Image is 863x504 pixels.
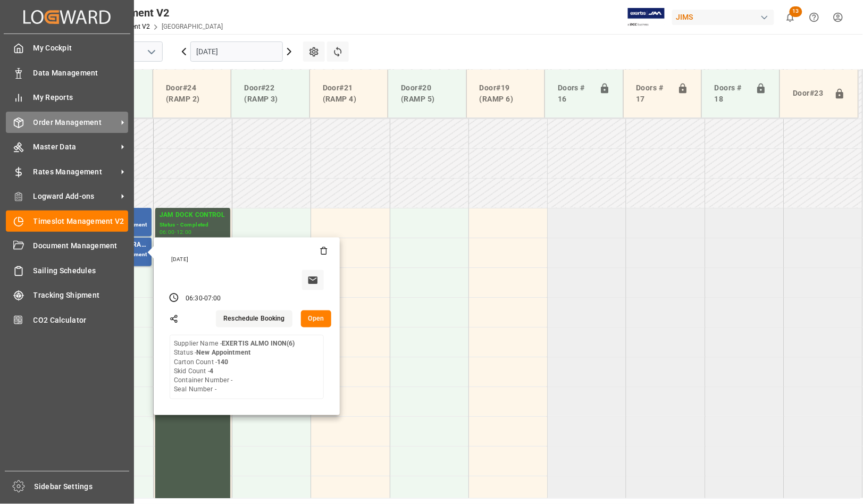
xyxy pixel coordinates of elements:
[6,309,128,330] a: CO2 Calculator
[397,78,457,109] div: Door#20 (RAMP 5)
[210,367,213,375] b: 4
[174,339,295,395] div: Supplier Name - Status - Carton Count - Skid Count - Container Number - Seal Number -
[672,7,778,27] button: JIMS
[301,310,332,327] button: Open
[190,41,283,62] input: DD-MM-YYYY
[177,230,192,234] div: 12:00
[33,92,129,103] span: My Reports
[186,294,203,304] div: 06:30
[33,315,129,326] span: CO2 Calculator
[35,481,130,492] span: Sidebar Settings
[175,230,177,234] div: -
[240,78,300,109] div: Door#22 (RAMP 3)
[790,6,802,17] span: 13
[628,8,665,27] img: Exertis%20JAM%20-%20Email%20Logo.jpg_1722504956.jpg
[217,358,228,366] b: 140
[203,294,204,304] div: -
[33,166,118,178] span: Rates Management
[162,78,222,109] div: Door#24 (RAMP 2)
[204,294,221,304] div: 07:00
[33,290,129,301] span: Tracking Shipment
[710,78,751,109] div: Doors # 18
[33,216,129,227] span: Timeslot Management V2
[802,5,826,29] button: Help Center
[6,260,128,281] a: Sailing Schedules
[216,310,292,327] button: Reschedule Booking
[160,221,226,230] div: Status - Completed
[33,265,129,276] span: Sailing Schedules
[46,5,223,21] div: Timeslot Management V2
[33,117,118,128] span: Order Management
[160,230,175,234] div: 06:00
[778,5,802,29] button: show 13 new notifications
[6,38,128,58] a: My Cockpit
[33,43,129,54] span: My Cockpit
[33,68,129,79] span: Data Management
[33,141,118,153] span: Master Data
[6,211,128,231] a: Timeslot Management V2
[6,62,128,83] a: Data Management
[143,44,159,60] button: open menu
[632,78,673,109] div: Doors # 17
[6,87,128,108] a: My Reports
[6,285,128,306] a: Tracking Shipment
[319,78,379,109] div: Door#21 (RAMP 4)
[160,210,226,221] div: JAM DOCK CONTROL
[196,349,250,356] b: New Appointment
[6,236,128,256] a: Document Management
[475,78,536,109] div: Door#19 (RAMP 6)
[789,83,830,104] div: Door#23
[672,10,774,25] div: JIMS
[167,256,328,263] div: [DATE]
[33,191,118,202] span: Logward Add-ons
[222,340,295,347] b: EXERTIS ALMO INON(6)
[33,240,129,251] span: Document Management
[554,78,594,109] div: Doors # 16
